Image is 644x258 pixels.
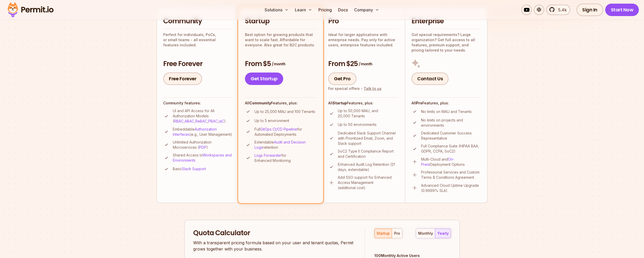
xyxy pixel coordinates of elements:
[199,145,206,149] a: PDP
[254,153,316,163] p: for Enhanced Monitoring
[5,1,56,19] img: Permit logo
[421,109,472,114] p: No limits on MAU and Tenants
[411,101,481,106] h4: All Features, plus:
[193,228,356,238] h2: Quota Calculator
[411,17,481,26] h2: Enterprise
[411,73,448,85] a: Contact Us
[185,119,194,123] a: ABAC
[249,101,271,105] strong: Community
[163,17,233,26] h2: Community
[394,231,400,236] div: pro
[328,101,399,106] h4: All Features, plus:
[328,59,399,69] h3: From $25
[421,131,481,141] p: Dedicated Customer Success Representative
[245,73,283,85] a: Get Startup
[352,5,381,15] button: Company
[418,231,433,236] div: monthly
[254,109,315,114] p: Up to 25,000 MAU and 100 Tenants
[182,167,206,171] a: Slack Support
[359,61,372,67] span: / month
[338,175,399,190] p: Add SSO support for Enhanced Access Management (additional cost)
[411,32,481,53] p: Got special requirements? Large organization? Get full access to all features, premium support, a...
[338,162,399,172] p: Enhanced Audit Log Retention (21 days, extendable)
[421,144,481,154] p: Full Compliance Suite (HIPAA BAA, GDPR, CCPA, SoC2)
[254,153,281,157] a: Logs Forwarder
[338,149,399,159] p: SoC2 Type II Compliance Report and Certification
[421,157,481,167] p: Multi-Cloud and Deployment Options
[555,7,567,13] span: 5.4k
[245,32,316,48] p: Best option for growing products that want to scale fast. Affordable for everyone. Also great for...
[272,61,285,67] span: / month
[328,86,381,91] div: For special offers -
[163,59,233,69] h3: Free Forever
[421,170,481,180] p: Professional Services and Custom Terms & Conditions Agreement
[245,17,316,26] h2: Startup
[336,5,350,15] a: Docs
[338,131,399,146] p: Dedicated Slack Support Channel with Prioritized Email, Zoom, and Slack support
[260,127,297,131] a: GitOps CI/CD Pipeline
[254,127,316,137] p: Full for Automated Deployments
[605,4,639,16] a: Start Now
[193,240,356,252] p: With a transparent pricing formula based on your user and tenant quotas, Permit grows together wi...
[316,5,334,15] a: Pricing
[546,5,570,15] a: 5.4k
[174,119,184,123] a: RBAC
[173,166,206,171] p: Basic
[163,32,233,48] p: Perfect for individuals, PoCs, or small teams - all essential features included.
[254,140,306,149] a: Audit and Decision Logs
[576,4,603,16] a: Sign In
[416,101,422,105] strong: Pro
[421,157,454,167] a: On-Prem
[163,101,233,106] h4: Community features:
[195,119,207,123] a: ReBAC
[293,5,314,15] button: Learn
[421,183,481,193] p: Advanced Cloud Uptime Upgrade (0.9999% SLA)
[364,86,381,91] a: Talk to us
[173,127,233,137] p: Embeddable (e.g., User Management)
[338,108,399,119] p: Up to 50,000 MAU, and 20,000 Tenants
[328,17,399,26] h2: Pro
[163,73,202,85] a: Free Forever
[338,122,377,127] p: Up to 50 environments
[208,119,218,123] a: PBAC
[328,73,356,85] a: Get Pro
[328,32,399,48] p: Ideal for larger applications with enterprise needs. Pay only for active users, enterprise featur...
[173,153,233,163] p: Shared Access to
[219,119,224,123] a: IaC
[245,59,316,69] h3: From $5
[173,108,233,124] p: UI and API Access for All Authorization Models ( , , , , )
[421,118,481,128] p: No limits on projects and environments
[333,101,347,105] strong: Startup
[173,140,233,150] p: Unlimited Authorization Microservices ( )
[245,101,316,106] h4: All Features, plus:
[173,127,217,137] a: Authorization Interfaces
[254,118,289,123] p: Up to 5 environment
[254,140,316,150] p: Extendable retention
[263,5,291,15] button: Solutions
